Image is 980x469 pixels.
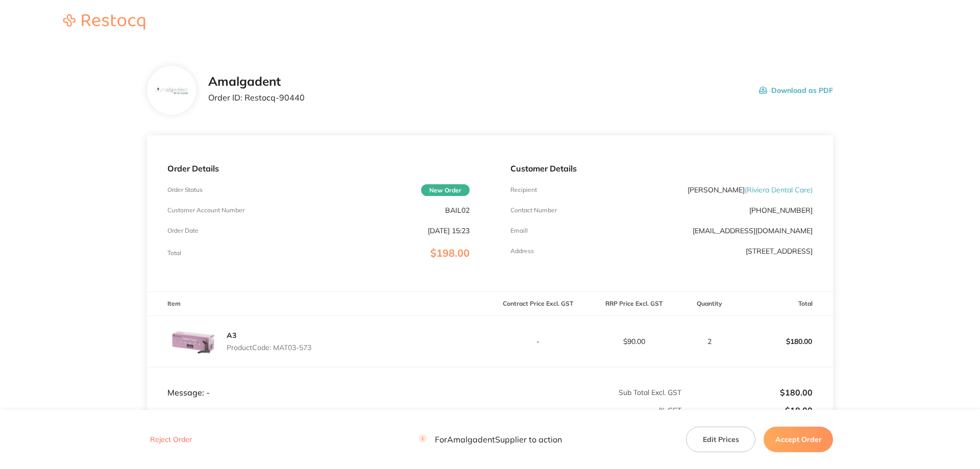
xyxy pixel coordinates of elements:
[686,427,755,452] button: Edit Prices
[147,292,490,316] th: Item
[421,184,470,196] span: New Order
[738,329,832,354] p: $180.00
[208,75,305,89] h2: Amalgadent
[764,427,833,452] button: Accept Order
[227,331,236,340] a: A3
[510,227,528,234] p: Emaill
[147,367,490,398] td: Message: -
[167,250,181,257] p: Total
[759,75,833,106] button: Download as PDF
[586,292,682,316] th: RRP Price Excl. GST
[430,246,470,259] span: $198.00
[490,292,586,316] th: Contract Price Excl. GST
[693,226,813,235] a: [EMAIL_ADDRESS][DOMAIN_NAME]
[208,93,305,102] p: Order ID: Restocq- 90440
[491,388,681,397] p: Sub Total Excl. GST
[682,406,813,415] p: $18.00
[737,292,833,316] th: Total
[510,207,557,214] p: Contact Number
[746,247,813,255] p: [STREET_ADDRESS]
[167,186,203,193] p: Order Status
[167,164,470,173] p: Order Details
[745,185,813,194] span: ( Riviera Dental Care )
[155,86,188,95] img: b285Ymlzag
[682,292,737,316] th: Quantity
[682,337,737,345] p: 2
[167,227,199,234] p: Order Date
[53,14,155,30] img: Restocq logo
[227,343,311,352] p: Product Code: MAT03-573
[148,406,681,414] p: % GST
[510,164,813,173] p: Customer Details
[586,337,681,345] p: $90.00
[749,206,813,214] p: [PHONE_NUMBER]
[445,206,470,214] p: BAIL02
[419,435,562,445] p: For Amalgadent Supplier to action
[510,186,537,193] p: Recipient
[53,14,155,31] a: Restocq logo
[688,186,813,194] p: [PERSON_NAME]
[167,316,218,367] img: b213aG92bA
[491,337,585,345] p: -
[167,207,244,214] p: Customer Account Number
[682,388,813,397] p: $180.00
[510,248,534,255] p: Address
[428,227,470,235] p: [DATE] 15:23
[147,435,195,445] button: Reject Order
